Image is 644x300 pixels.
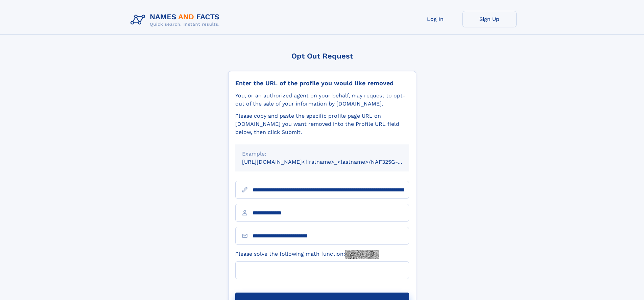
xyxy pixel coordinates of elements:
[242,159,422,165] small: [URL][DOMAIN_NAME]<firstname>_<lastname>/NAF325G-xxxxxxxx
[242,150,402,158] div: Example:
[462,11,517,27] a: Sign Up
[235,112,409,136] div: Please copy and paste the specific profile page URL on [DOMAIN_NAME] you want removed into the Pr...
[235,92,409,108] div: You, or an authorized agent on your behalf, may request to opt-out of the sale of your informatio...
[228,52,416,60] div: Opt Out Request
[235,79,409,87] div: Enter the URL of the profile you would like removed
[235,250,379,259] label: Please solve the following math function:
[408,11,462,27] a: Log In
[128,11,225,29] img: Logo Names and Facts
